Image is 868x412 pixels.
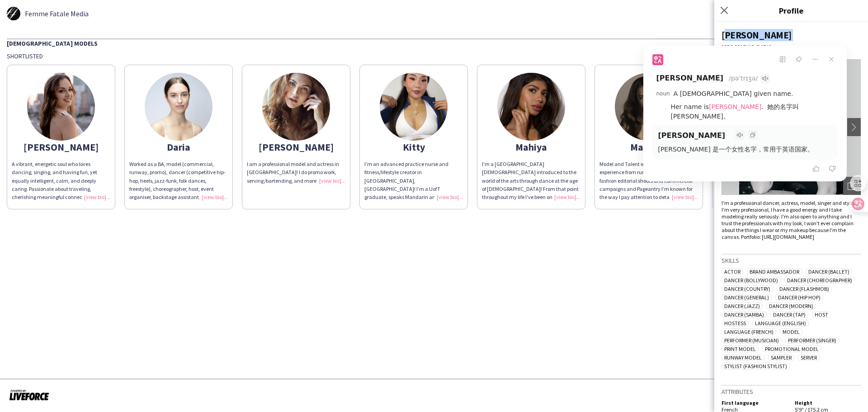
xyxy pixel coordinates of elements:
[262,73,330,141] img: thumb-2425d3d4-6eb5-41a5-8891-ff86448062dd.png
[785,337,839,344] span: Performer (Singer)
[722,277,781,284] span: Dancer (Bollywood)
[615,73,683,141] img: thumb-09e9878e-9fc3-47c7-8d12-13da4aaf26cf.png
[798,354,820,361] span: Server
[7,38,861,47] div: [DEMOGRAPHIC_DATA] Models
[12,143,110,151] div: [PERSON_NAME]
[722,328,776,335] span: Language (French)
[722,294,772,301] span: Dancer (General)
[129,160,228,201] div: Worked as a BA, model (commercial, runway, promo), dancer (competitive hip-hop, heels, jazz-funk,...
[762,346,821,352] span: Promotional Model
[129,143,228,151] div: Daria
[722,199,861,240] div: I'm a professional dancer, actress, model, singer and stylist. I'm very professional, I have a go...
[722,311,767,318] span: Dancer (Samba)
[722,320,749,327] span: Hostess
[25,9,89,18] span: Femme Fatale Media
[795,399,861,406] h5: Height
[766,303,816,309] span: Dancer (Modern)
[380,73,448,141] img: thumb-512d8500-9afd-4d13-be14-c217680cb528.png
[482,143,580,151] div: Mahiya
[722,363,790,369] span: Stylist (Fashion Stylist)
[714,5,868,16] h3: Profile
[7,7,20,20] img: thumb-5d261e8036265.jpg
[145,73,212,141] img: thumb-68226b7899473.jpeg
[364,160,463,201] div: I’m an advanced practice nurse and fitness/lifestyle creator in [GEOGRAPHIC_DATA], [GEOGRAPHIC_DA...
[777,285,832,292] span: Dancer (Flashmob)
[722,43,861,50] div: [GEOGRAPHIC_DATA]
[806,268,852,275] span: Dancer (Ballet)
[843,177,861,195] div: Open photos pop-in
[722,337,782,344] span: Performer (Musician)
[364,143,463,151] div: Kitty
[768,354,794,361] span: Sampler
[747,268,802,275] span: Brand Ambassador
[722,29,861,41] div: [PERSON_NAME]
[482,160,580,201] div: I'm a [GEOGRAPHIC_DATA][DEMOGRAPHIC_DATA] introduced to the world of the arts through dance at th...
[780,328,802,335] span: Model
[599,160,698,201] div: Model and Talent with a wide range of experience from runway shows to high-fashion editorial shoo...
[722,268,743,275] span: Actor
[247,143,345,151] div: [PERSON_NAME]
[722,388,861,396] h3: Attributes
[599,143,698,151] div: Makayla
[722,303,763,309] span: Dancer (Jazz)
[752,320,809,327] span: Language (English)
[722,285,773,292] span: Dancer (Country)
[722,354,764,361] span: Runway Model
[497,73,565,141] img: thumb-160da553-b73d-4c1d-8112-5528a19ad7e5.jpg
[7,52,861,60] div: Shortlisted
[770,311,808,318] span: Dancer (Tap)
[9,388,49,401] img: Powered by Liveforce
[247,160,345,185] div: I am a professional model and actress in [GEOGRAPHIC_DATA]! I do promo work, serving/bartending, ...
[722,399,788,406] h5: First language
[722,346,759,352] span: Print Model
[784,277,855,284] span: Dancer (Choreographer)
[722,256,861,265] h3: Skills
[775,294,823,301] span: Dancer (Hip Hop)
[12,160,110,201] div: A vibrant, energetic soul who loves dancing, singing, and having fun, yet equally intelligent, ca...
[812,311,831,318] span: Host
[27,73,95,141] img: thumb-1a934836-bb14-4af0-9f3c-91e4d80fb9c1.png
